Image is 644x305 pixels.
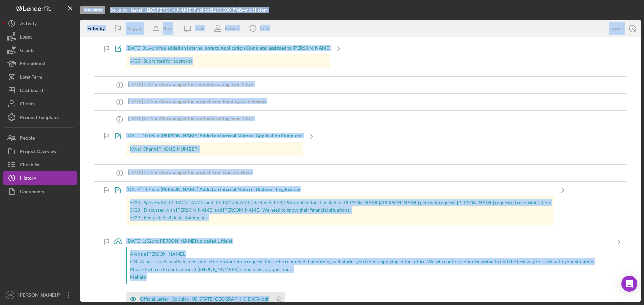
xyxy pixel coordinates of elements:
[3,158,77,171] button: Checklist
[20,57,45,72] div: Educational
[126,238,610,244] div: [DATE] 1:52pm
[3,145,77,158] button: Project Overview
[130,214,551,221] p: 5/29 - Requested all debt' statements.
[3,84,77,97] button: Dashboard
[130,250,607,258] p: Aloha e [PERSON_NAME],
[20,17,37,32] div: Activity
[3,288,77,302] button: MP[PERSON_NAME] P
[110,128,320,164] a: [DATE] 10:04am[PERSON_NAME] Added an Internal Note re: Application Complete!Kwai-Chang [PHONE_NUM...
[130,57,327,65] p: 6/25 - Submitted for approval
[110,7,154,13] b: So Juicy Hawaiʻi, LLC
[260,26,269,31] div: Item
[239,7,251,13] div: 84 mo
[603,22,641,35] button: Export
[3,185,77,198] button: Documents
[17,288,60,303] div: [PERSON_NAME] P
[130,145,300,153] p: Kwai-Chang [PHONE_NUMBER]
[8,293,12,297] text: MP
[225,26,239,31] div: Person
[126,133,303,138] div: [DATE] 10:04am
[126,187,554,192] div: [DATE] 11:48am
[161,133,303,138] b: [PERSON_NAME] Added an Internal Note re: Application Complete!
[20,131,35,146] div: People
[609,22,624,35] div: Export
[3,17,77,30] button: Activity
[3,171,77,185] button: History
[20,30,32,45] div: Loans
[3,30,77,44] button: Loans
[211,7,233,13] div: $193,000
[20,145,57,160] div: Project Overview
[3,57,77,70] button: Educational
[158,238,232,244] b: [PERSON_NAME] uploaded 1 file(s)
[195,26,204,31] div: Type
[251,7,268,13] div: | History
[126,22,143,35] div: Flagged
[20,158,40,173] div: Checklist
[126,45,330,51] div: [DATE] 3:14pm
[128,82,254,87] div: [DATE] 4:17pm
[87,26,110,31] div: Filter by
[3,110,77,124] button: Product Templates
[20,110,59,126] div: Product Templates
[233,7,239,13] div: 7 %
[110,182,571,233] a: [DATE] 11:48am[PERSON_NAME] Added an Internal Note re: Underwriting Review5/23 - Spoke with [PERS...
[130,199,551,206] p: 5/23 - Spoke with [PERSON_NAME] and [PERSON_NAME], declined the $193k application. Emailed to [PE...
[110,7,155,13] div: |
[160,98,266,104] b: You changed the project from Pending to In Review
[20,70,42,85] div: Long-Term
[160,169,252,175] b: You changed the project from Open to Done
[128,170,252,175] div: [DATE] 3:59pm
[160,116,254,121] b: You changed the sentiment rating from 2 to 2
[621,276,637,292] div: Open Intercom Messenger
[3,44,77,57] button: Grants
[140,296,269,302] div: Official Letter - So Juicy [US_STATE][GEOGRAPHIC_DATA]pdf
[128,99,266,104] div: [DATE] 3:29pm
[160,81,254,87] b: You changed the sentiment rating from 2 to 5
[20,185,44,200] div: Documents
[158,45,330,51] b: You added an internal note to Application Complete! assigned to [PERSON_NAME]
[80,6,105,14] div: In Review
[163,22,172,35] div: New
[130,258,607,273] p: CNHA has issued an official decision letter on your loan request. Please be reminded that nothing...
[110,40,347,76] a: [DATE] 3:14pmYou added an internal note to Application Complete! assigned to [PERSON_NAME]6/25 - ...
[161,186,300,192] b: [PERSON_NAME] Added an Internal Note re: Underwriting Review
[3,97,77,110] button: Clients
[128,116,254,121] div: [DATE] 3:29pm
[3,70,77,84] button: Long-Term
[130,206,551,214] p: 5/28 - Discussed with [PERSON_NAME] and [PERSON_NAME]. We need to know their financial situations.
[110,22,149,35] button: Flagged
[3,131,77,145] button: People
[20,97,35,112] div: Clients
[149,22,179,35] button: New
[130,273,607,281] p: Mahalo
[20,171,36,186] div: History
[20,84,43,99] div: Dashboard
[20,44,34,59] div: Grants
[155,7,211,13] div: [PERSON_NAME] Publico |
